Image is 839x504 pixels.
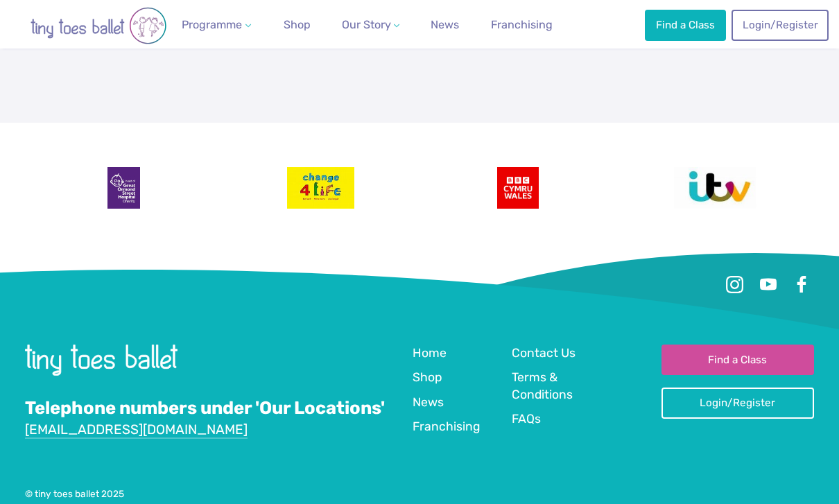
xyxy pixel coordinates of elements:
span: Contact Us [512,346,576,360]
span: News [431,18,459,31]
a: Shop [413,369,442,388]
a: Terms & Conditions [512,369,598,404]
a: Find a Class [661,345,814,375]
a: Franchising [413,418,481,437]
span: News [413,395,444,409]
a: Login/Register [661,388,814,418]
span: Programme [182,18,242,31]
span: Our Story [342,18,391,31]
div: © tiny toes ballet 2025 [25,487,813,501]
a: Our Story [336,11,405,39]
span: Franchising [413,419,481,433]
a: Shop [278,11,316,39]
img: tiny toes ballet [15,7,182,44]
a: Contact Us [512,345,576,363]
img: tiny toes ballet [25,345,178,376]
a: Facebook [789,272,814,297]
a: Franchising [485,11,558,39]
span: Franchising [491,18,553,31]
a: News [425,11,465,39]
a: Find a Class [645,10,725,40]
a: Programme [176,11,257,39]
span: Shop [284,18,311,31]
a: Youtube [756,272,781,297]
span: Shop [413,370,442,384]
a: [EMAIL_ADDRESS][DOMAIN_NAME] [25,422,248,439]
a: News [413,394,444,412]
span: FAQs [512,412,541,426]
a: Login/Register [732,10,829,40]
span: Home [413,346,447,360]
a: Instagram [723,272,747,297]
a: Telephone numbers under 'Our Locations' [25,397,385,419]
a: FAQs [512,410,541,429]
span: Terms & Conditions [512,370,573,401]
a: Home [413,345,447,363]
